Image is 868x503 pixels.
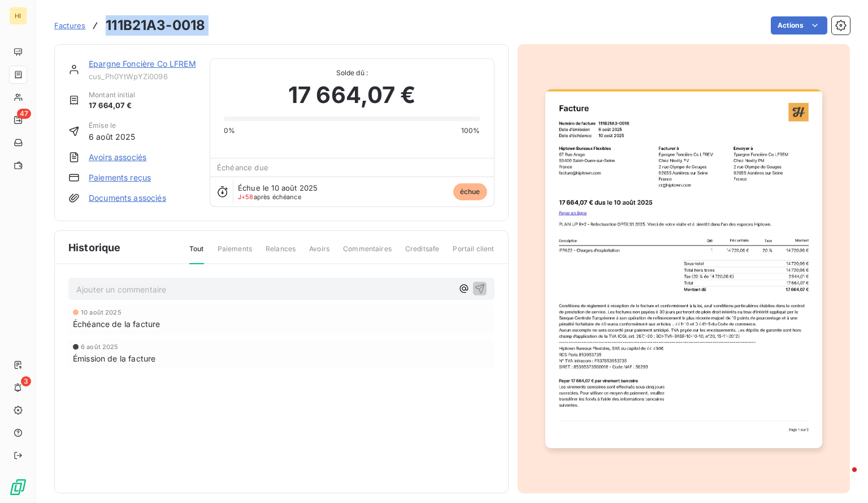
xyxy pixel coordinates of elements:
[189,244,204,264] span: Tout
[89,72,196,81] span: cus_Ph0YtWpYZi0096
[21,376,31,386] span: 3
[81,343,119,350] span: 6 août 2025
[224,126,235,136] span: 0%
[89,192,166,204] a: Documents associés
[266,244,296,263] span: Relances
[309,244,329,263] span: Avoirs
[54,21,85,30] span: Factures
[89,121,136,131] span: Émise le
[405,244,440,263] span: Creditsafe
[453,244,494,263] span: Portail client
[89,59,196,68] a: Epargne Foncière Co LFREM
[68,240,121,255] span: Historique
[218,244,252,263] span: Paiements
[9,478,27,496] img: Logo LeanPay
[89,90,135,100] span: Montant initial
[238,194,301,200] span: après échéance
[89,152,146,163] a: Avoirs associés
[106,15,205,36] h3: 111B21A3-0018
[9,7,27,25] div: HI
[545,89,822,448] img: invoice_thumbnail
[238,183,318,192] span: Échue le 10 août 2025
[224,68,480,78] span: Solde dû :
[238,193,254,201] span: J+58
[89,131,136,143] span: 6 août 2025
[453,183,487,200] span: échue
[288,78,416,112] span: 17 664,07 €
[217,163,268,172] span: Échéance due
[17,109,31,119] span: 47
[73,352,155,364] span: Émission de la facture
[89,172,151,183] a: Paiements reçus
[73,318,160,330] span: Échéance de la facture
[54,20,85,31] a: Factures
[89,100,135,111] span: 17 664,07 €
[343,244,392,263] span: Commentaires
[81,309,121,316] span: 10 août 2025
[771,16,827,35] button: Actions
[461,126,480,136] span: 100%
[830,465,857,492] iframe: Intercom live chat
